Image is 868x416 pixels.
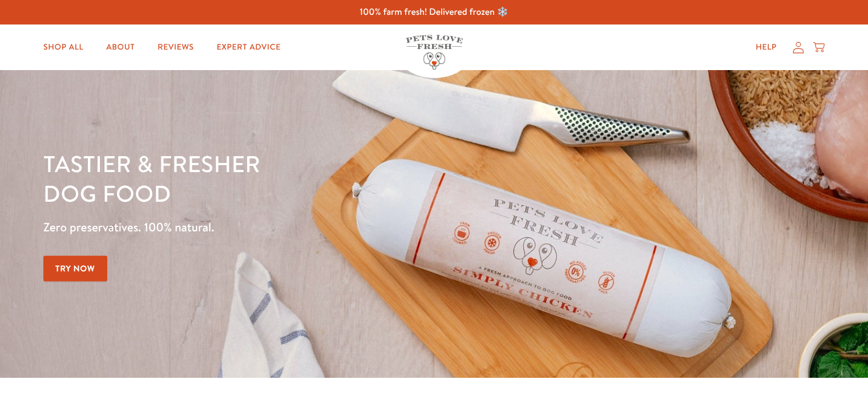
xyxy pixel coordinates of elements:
a: Reviews [148,36,203,59]
a: Shop All [34,36,92,59]
a: Try Now [43,256,107,282]
img: Pets Love Fresh [406,35,463,70]
a: Help [746,36,786,59]
p: Zero preservatives. 100% natural. [43,217,564,238]
h1: Tastier & fresher dog food [43,149,564,208]
a: Expert Advice [208,36,290,59]
a: About [97,36,144,59]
